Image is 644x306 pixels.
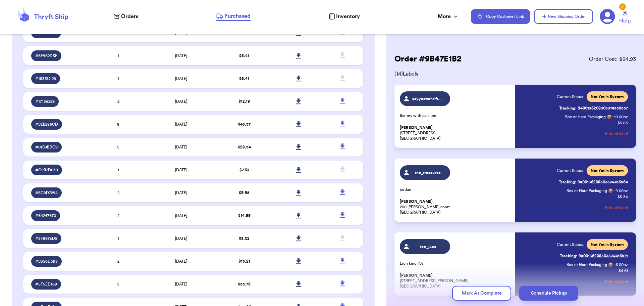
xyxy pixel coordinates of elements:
span: $ 14.99 [238,214,251,218]
span: Box or Hard Packaging 📦 [567,189,613,193]
a: Tracking:9400136208303374356564 [559,177,628,187]
span: Tracking: [560,253,577,259]
button: New Shipping Order [534,9,593,24]
span: Box or Hard Packaging 📦 [565,115,612,119]
span: Not Yet in System [591,242,624,247]
span: [PERSON_NAME] [400,273,433,278]
span: sayyestothriftyyy [412,96,444,101]
a: Orders [114,12,138,20]
span: $ 5.41 [239,54,249,58]
span: [DATE] [175,99,187,103]
div: More [438,12,459,20]
a: Purchased [216,12,251,21]
span: Current Status: [557,168,584,173]
p: 200 [PERSON_NAME] court [GEOGRAPHIC_DATA] [400,199,511,215]
span: 2 [117,99,119,103]
span: $ 13.21 [238,259,250,263]
p: $ 4.61 [619,268,628,273]
span: $ 12.19 [238,99,250,103]
span: Inventory [336,12,360,20]
span: toe_juan [412,244,444,249]
button: Refund label [605,274,628,289]
span: 2 [117,214,119,218]
span: 1 [118,168,119,172]
span: : [613,188,614,193]
button: Mark As Complete [452,286,511,301]
span: # B356D593 [35,259,58,264]
span: $ 28.54 [238,145,251,149]
span: [DATE] [175,191,187,195]
span: # BEB286CD [35,122,58,127]
a: Inventory [329,12,360,20]
span: Help [619,17,631,25]
span: [DATE] [175,145,187,149]
span: [DATE] [175,259,187,263]
span: 5 [117,145,119,149]
p: [STREET_ADDRESS] [GEOGRAPHIC_DATA] [400,125,511,141]
button: Copy Customer Link [471,9,530,24]
span: # 64247670 [35,213,56,218]
span: 2 [117,191,119,195]
span: : [612,114,613,120]
a: Tracking:9400136208303374356557 [559,103,628,114]
span: 2 [117,259,119,263]
span: Tracking: [559,179,576,185]
p: jordan [400,187,511,192]
span: [DATE] [175,122,187,126]
span: # 5F5ED169 [35,281,57,287]
span: [DATE] [175,77,187,81]
span: 5 [117,282,119,286]
span: ( 14 ) Labels [394,70,636,78]
span: [DATE] [175,236,187,241]
span: Not Yet in System [591,94,624,99]
span: $ 5.02 [239,236,250,241]
span: $ 45.37 [238,122,251,126]
span: 1 [118,77,119,81]
span: Orders [121,12,138,20]
span: # 01B9BDC9 [35,144,58,150]
span: : [613,262,614,267]
span: [DATE] [175,214,187,218]
p: [STREET_ADDRESS][PERSON_NAME] [GEOGRAPHIC_DATA] [400,273,511,289]
span: 1 [118,236,119,241]
a: Help [619,11,631,25]
span: # 6E962D5F [35,53,57,58]
span: 10.00 oz [614,114,628,120]
span: [DATE] [175,168,187,172]
button: Refund label [605,200,628,215]
span: Tracking: [559,105,577,111]
span: Current Status: [557,94,584,99]
span: 6.00 oz [615,262,628,267]
button: Schedule Pickup [519,286,578,301]
h2: Order # 9B47E1B2 [394,54,461,64]
span: # 5F867ED5 [35,236,57,241]
p: $ 5.83 [618,120,628,126]
span: 9.00 oz [615,188,628,193]
span: [PERSON_NAME] [400,199,433,204]
span: $ 7.63 [239,168,249,172]
span: 8 [117,122,119,126]
span: 1 [118,54,119,58]
span: $ 35.76 [238,282,251,286]
span: # 5C8D7294 [35,190,58,195]
span: [DATE] [175,282,187,286]
span: tne_treasures [412,170,444,175]
button: Refund label [605,126,628,141]
span: # C9B7D639 [35,167,58,173]
p: Barney with cars tee [400,113,511,118]
span: Purchased [224,12,251,20]
span: Box or Hard Packaging 📦 [567,263,613,267]
p: $ 5.34 [618,194,628,200]
span: $ 5.41 [239,77,249,81]
span: Current Status: [557,242,584,247]
span: [PERSON_NAME] [400,125,433,130]
span: # 17156229 [35,99,55,104]
a: Tracking:9400136208303374356571 [560,251,628,261]
p: Lion king PJs [400,261,511,266]
span: Order Cost: $ 94.93 [589,55,636,63]
a: 1 [600,9,615,24]
div: 1 [619,3,626,10]
span: $ 9.95 [239,191,250,195]
span: # 1533C128 [35,76,56,81]
span: Not Yet in System [591,168,624,173]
